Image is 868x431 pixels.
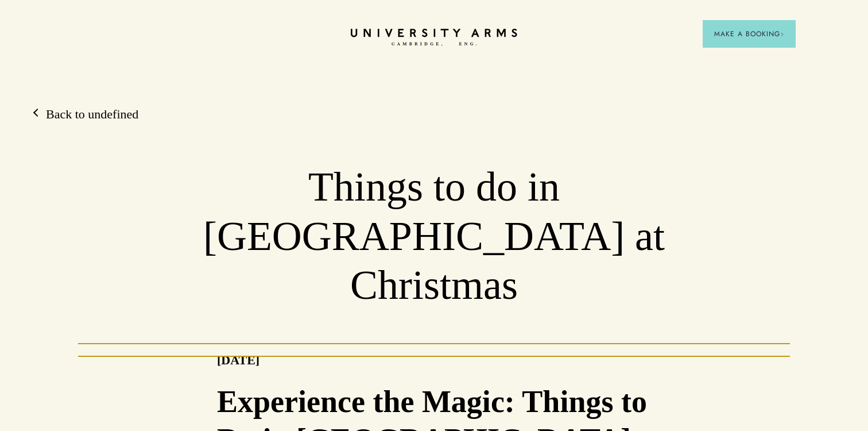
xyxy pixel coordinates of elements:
[145,163,723,310] h1: Things to do in [GEOGRAPHIC_DATA] at Christmas
[703,20,796,48] button: Make a BookingArrow icon
[714,29,784,39] span: Make a Booking
[34,106,138,123] a: Back to undefined
[351,29,517,47] a: Home
[217,350,259,370] p: [DATE]
[780,32,784,36] img: Arrow icon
